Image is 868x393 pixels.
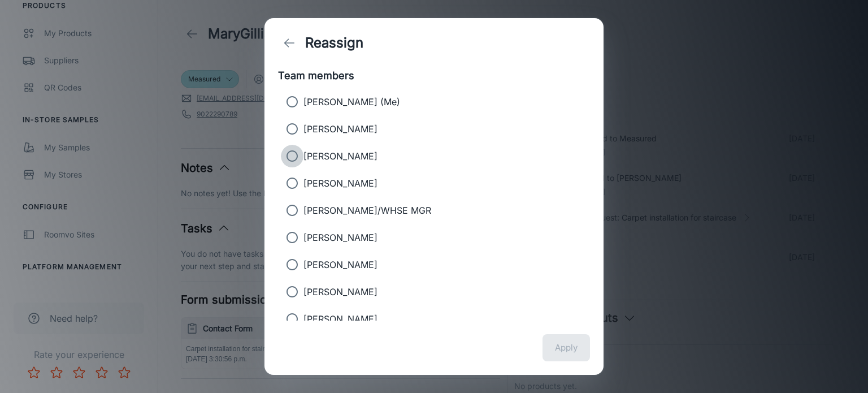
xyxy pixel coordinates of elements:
p: [PERSON_NAME] [303,176,377,190]
h6: Team members [278,68,590,84]
p: [PERSON_NAME] [303,258,377,271]
h1: Reassign [305,33,363,53]
button: back [278,32,301,54]
p: [PERSON_NAME] [303,312,377,326]
p: [PERSON_NAME] [303,122,377,136]
p: [PERSON_NAME]/WHSE MGR [303,204,431,217]
p: [PERSON_NAME] (Me) [303,95,400,109]
p: [PERSON_NAME] [303,231,377,244]
p: [PERSON_NAME] [303,149,377,163]
p: [PERSON_NAME] [303,285,377,299]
